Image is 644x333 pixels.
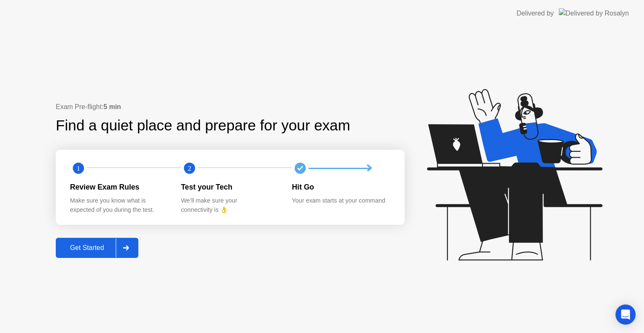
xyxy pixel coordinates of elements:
[188,164,191,172] text: 2
[181,182,279,193] div: Test your Tech
[559,8,629,18] img: Delivered by Rosalyn
[70,182,168,193] div: Review Exam Rules
[517,8,554,18] div: Delivered by
[70,196,168,214] div: Make sure you know what is expected of you during the test.
[56,102,405,112] div: Exam Pre-flight:
[292,196,390,206] div: Your exam starts at your command
[104,103,121,110] b: 5 min
[56,238,138,258] button: Get Started
[181,196,279,214] div: We’ll make sure your connectivity is 👌
[56,114,351,137] div: Find a quiet place and prepare for your exam
[58,244,116,252] div: Get Started
[615,304,636,325] div: Open Intercom Messenger
[77,164,80,172] text: 1
[292,182,390,193] div: Hit Go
